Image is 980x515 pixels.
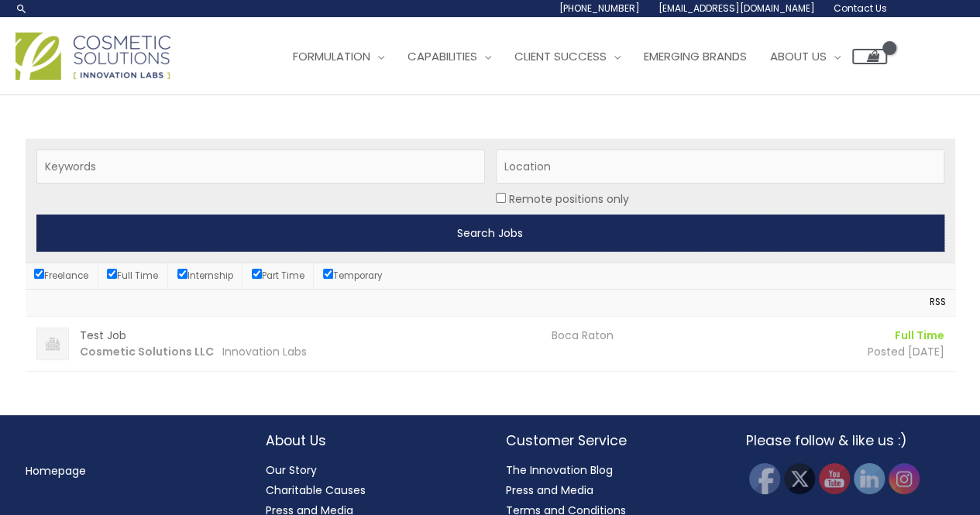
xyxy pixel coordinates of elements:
[506,431,715,451] h2: Customer Service
[26,461,235,481] nav: Menu
[407,48,477,64] span: Capabilities
[922,294,946,311] a: RSS
[252,269,262,279] input: Part Time
[784,463,815,494] img: Twitter
[252,270,304,282] label: Part Time
[177,269,187,279] input: Internship
[396,33,503,80] a: Capabilities
[834,2,887,15] span: Contact Us
[770,48,827,64] span: About Us
[80,344,214,359] strong: Cosmetic Solutions LLC
[758,33,852,80] a: About Us
[644,48,747,64] span: Emerging Brands
[266,462,317,478] a: Our Story
[658,2,815,15] span: [EMAIL_ADDRESS][DOMAIN_NAME]
[222,344,307,359] span: Innovation Labs
[177,270,233,282] label: Internship
[509,189,629,209] label: Remote positions only
[868,344,944,359] time: Posted [DATE]
[293,48,370,64] span: Formulation
[26,463,86,479] a: Homepage
[36,215,944,252] input: Search Jobs
[746,431,955,451] h2: Please follow & like us :)
[266,431,475,451] h2: About Us
[496,149,944,184] input: Location
[506,482,593,498] a: Press and Media
[266,482,366,498] a: Charitable Causes
[503,33,632,80] a: Client Success
[496,193,506,203] input: Location
[540,328,765,344] div: Boca Raton
[15,2,28,15] a: Search icon link
[107,270,158,282] label: Full Time
[749,463,780,494] img: Facebook
[36,328,69,360] img: Cosmetic Solutions LLC
[34,269,44,279] input: Freelance
[36,149,485,184] input: Keywords
[270,33,887,80] nav: Site Navigation
[80,328,541,344] h3: Test Job
[323,270,383,282] label: Temporary
[281,33,396,80] a: Formulation
[632,33,758,80] a: Emerging Brands
[514,48,607,64] span: Client Success
[775,328,944,344] li: Full Time
[852,49,887,64] a: View Shopping Cart, empty
[34,270,88,282] label: Freelance
[26,317,955,371] a: Test Job Cosmetic Solutions LLC Innovation Labs Boca Raton Full Time Posted [DATE]
[15,33,170,80] img: Cosmetic Solutions Logo
[559,2,640,15] span: [PHONE_NUMBER]
[323,269,333,279] input: Temporary
[506,462,613,478] a: The Innovation Blog
[107,269,117,279] input: Full Time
